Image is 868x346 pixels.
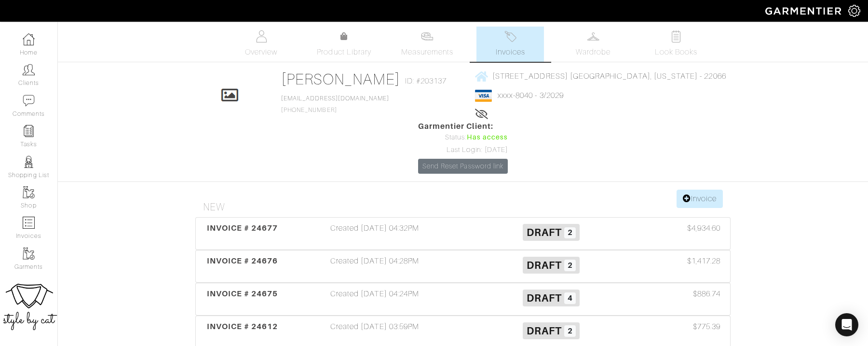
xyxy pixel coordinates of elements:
a: INVOICE # 24677 Created [DATE] 04:32PM Draft 2 $4,934.60 [195,217,731,250]
span: Has access [467,132,508,143]
span: INVOICE # 24677 [207,223,278,233]
span: Garmentier Client: [418,121,508,132]
div: Last Login: [DATE] [418,145,508,155]
a: Send Reset Password link [418,159,508,174]
span: 2 [564,227,576,239]
span: 2 [564,260,576,271]
span: [PHONE_NUMBER] [281,95,389,113]
img: orders-icon-0abe47150d42831381b5fb84f609e132dff9fe21cb692f30cb5eec754e2cba89.png [23,217,35,229]
a: INVOICE # 24675 Created [DATE] 04:24PM Draft 4 $886.74 [195,283,731,316]
a: INVOICE # 24676 Created [DATE] 04:28PM Draft 2 $1,417.28 [195,250,731,283]
div: Created [DATE] 03:59PM [286,321,463,343]
span: $4,934.60 [687,222,720,234]
div: Created [DATE] 04:24PM [286,288,463,310]
img: gear-icon-white-bd11855cb880d31180b6d7d6211b90ccbf57a29d726f0c71d8c61bd08dd39cc2.png [848,5,860,17]
a: [PERSON_NAME] [281,70,400,88]
a: Measurements [393,27,461,62]
img: stylists-icon-eb353228a002819b7ec25b43dbf5f0378dd9e0616d9560372ff212230b889e62.png [23,156,35,168]
img: garments-icon-b7da505a4dc4fd61783c78ac3ca0ef83fa9d6f193b1c9dc38574b1d14d53ca28.png [23,248,35,260]
a: Invoice [677,190,723,208]
img: comment-icon-a0a6a9ef722e966f86d9cbdc48e553b5cf19dbc54f86b18d962a5391bc8f6eb6.png [23,95,35,107]
span: Draft [527,226,562,238]
a: Look Books [642,27,710,62]
span: Product Library [317,46,371,58]
span: $1,417.28 [687,255,720,267]
span: INVOICE # 24676 [207,256,278,265]
div: Created [DATE] 04:32PM [286,222,463,245]
a: Invoices [476,27,544,62]
span: 2 [564,325,576,337]
span: Look Books [655,46,698,58]
a: [STREET_ADDRESS] [GEOGRAPHIC_DATA], [US_STATE] - 22066 [475,70,726,82]
span: Wardrobe [576,46,610,58]
img: reminder-icon-8004d30b9f0a5d33ae49ab947aed9ed385cf756f9e5892f1edd6e32f2345188e.png [23,125,35,137]
span: ID: #203137 [405,75,447,87]
span: Invoices [496,46,525,58]
span: Draft [527,292,562,304]
h4: New [203,201,731,213]
div: Status: [418,132,508,143]
span: 4 [564,292,576,304]
img: orders-27d20c2124de7fd6de4e0e44c1d41de31381a507db9b33961299e4e07d508b8c.svg [504,30,516,42]
div: Open Intercom Messenger [835,313,858,336]
img: garmentier-logo-header-white-b43fb05a5012e4ada735d5af1a66efaba907eab6374d6393d1fbf88cb4ef424d.png [760,2,848,19]
a: Product Library [311,31,378,58]
img: wardrobe-487a4870c1b7c33e795ec22d11cfc2ed9d08956e64fb3008fe2437562e282088.svg [587,30,599,42]
a: [EMAIL_ADDRESS][DOMAIN_NAME] [281,95,389,102]
a: Overview [228,27,295,62]
img: clients-icon-6bae9207a08558b7cb47a8932f037763ab4055f8c8b6bfacd5dc20c3e0201464.png [23,64,35,76]
span: [STREET_ADDRESS] [GEOGRAPHIC_DATA], [US_STATE] - 22066 [492,72,726,81]
span: Overview [245,46,277,58]
span: INVOICE # 24675 [207,289,278,298]
span: Measurements [401,46,454,58]
div: Created [DATE] 04:28PM [286,255,463,277]
img: measurements-466bbee1fd09ba9460f595b01e5d73f9e2bff037440d3c8f018324cb6cdf7a4a.svg [421,30,433,42]
span: INVOICE # 24612 [207,322,278,331]
img: dashboard-icon-dbcd8f5a0b271acd01030246c82b418ddd0df26cd7fceb0bd07c9910d44c42f6.png [23,33,35,45]
img: basicinfo-40fd8af6dae0f16599ec9e87c0ef1c0a1fdea2edbe929e3d69a839185d80c458.svg [255,30,267,42]
img: garments-icon-b7da505a4dc4fd61783c78ac3ca0ef83fa9d6f193b1c9dc38574b1d14d53ca28.png [23,186,35,198]
span: $886.74 [693,288,720,300]
span: Draft [527,325,562,337]
a: xxxx-8040 - 3/2029 [498,91,564,100]
img: todo-9ac3debb85659649dc8f770b8b6100bb5dab4b48dedcbae339e5042a72dfd3cc.svg [670,30,682,42]
span: $775.39 [693,321,720,332]
a: Wardrobe [559,27,627,62]
img: visa-934b35602734be37eb7d5d7e5dbcd2044c359bf20a24dc3361ca3fa54326a8a7.png [475,90,492,102]
span: Draft [527,259,562,271]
